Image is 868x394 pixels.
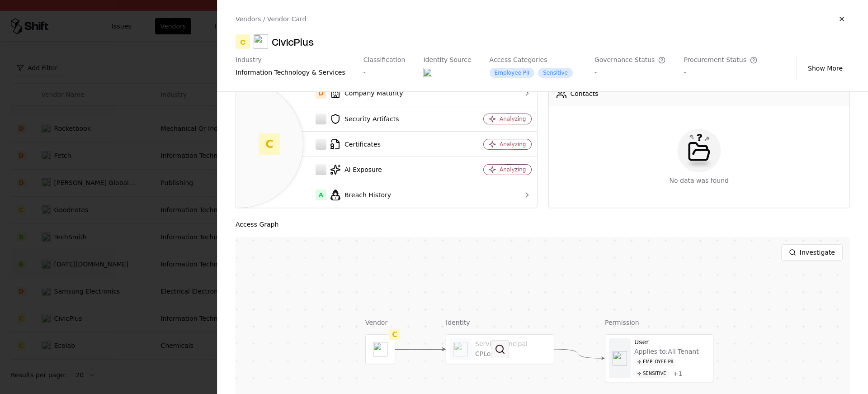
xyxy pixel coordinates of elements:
div: Industry [236,56,345,64]
div: Contacts [571,89,599,98]
div: Sensitive [538,68,573,78]
div: Analyzing [500,166,526,173]
div: Access Graph [236,219,850,230]
div: Analyzing [500,141,526,148]
div: information technology & services [236,68,345,77]
img: CivicPlus [254,34,268,49]
div: Certificates [243,139,453,150]
div: AI Exposure [243,164,453,175]
div: No data was found [670,176,729,185]
div: C [259,133,280,155]
img: entra.microsoft.com [423,68,432,77]
button: Show More [801,60,850,76]
div: Analyzing [500,115,526,123]
div: - [684,68,757,77]
div: Permission [605,318,713,327]
div: Employee PII [490,68,535,78]
div: - [594,68,666,77]
div: Identity Source [423,56,471,64]
div: Vendor [365,318,395,327]
div: Vendors / Vendor Card [236,14,306,24]
div: Governance Status [594,56,666,64]
div: C [236,34,250,49]
div: Sensitive [634,370,670,378]
div: Applies to: All Tenant [634,348,699,356]
div: C [389,329,400,340]
div: Employee PII [634,358,676,366]
div: CivicPlus [272,34,314,49]
div: User [634,338,709,347]
div: A [316,190,326,200]
div: Security Artifacts [243,114,453,124]
div: Access Categories [490,56,576,64]
div: Identity [446,318,554,327]
div: Classification [363,56,406,64]
div: + 1 [673,370,683,378]
button: +1 [673,370,683,378]
div: Procurement Status [684,56,757,64]
button: Investigate [781,244,843,261]
div: D [316,88,326,99]
div: Company Maturity [243,88,453,99]
div: - [363,68,406,77]
div: Breach History [243,190,453,200]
